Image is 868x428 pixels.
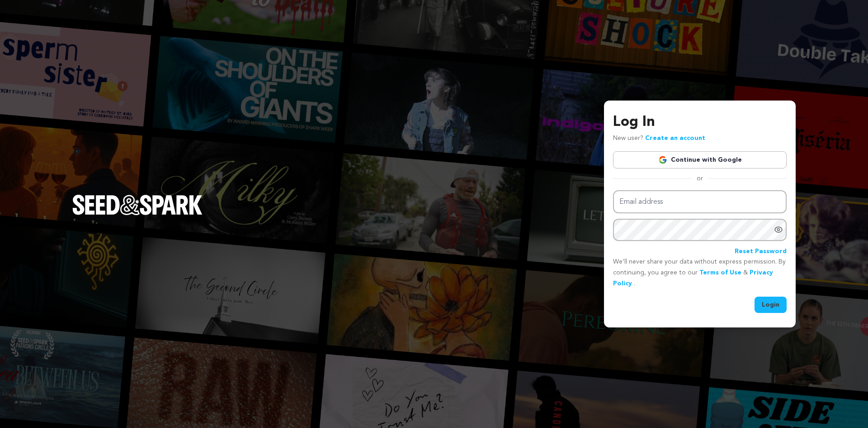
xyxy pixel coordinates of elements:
[613,257,787,289] p: We’ll never share your data without express permission. By continuing, you agree to our & .
[613,151,787,168] a: Continue with Google
[774,225,783,234] a: Show password as plain text. Warning: this will display your password on the screen.
[645,135,705,141] a: Create an account
[613,111,787,133] h3: Log In
[613,133,705,144] p: New user?
[691,174,708,183] span: or
[735,246,787,257] a: Reset Password
[613,190,787,213] input: Email address
[658,155,667,164] img: Google logo
[699,269,741,276] a: Terms of Use
[72,195,203,233] a: Seed&Spark Homepage
[755,297,787,313] button: Login
[613,269,773,287] a: Privacy Policy
[72,195,203,215] img: Seed&Spark Logo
